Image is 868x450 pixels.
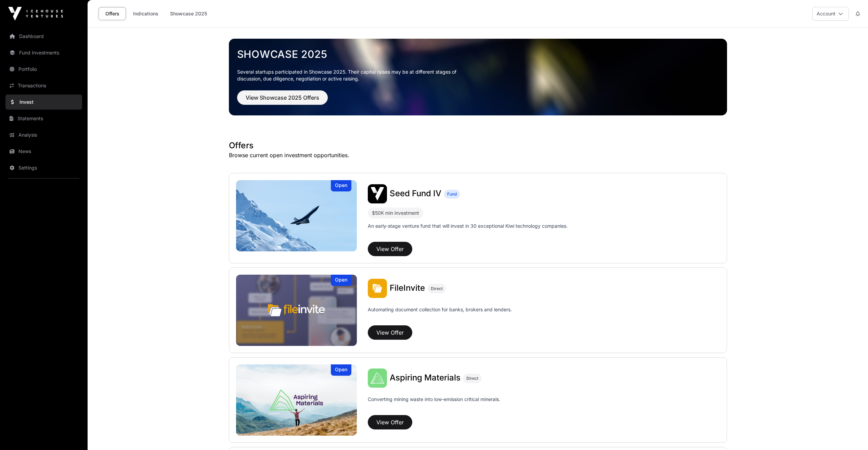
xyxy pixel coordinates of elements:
[368,279,387,298] img: FileInvite
[368,396,500,412] p: Converting mining waste into low-emission critical minerals.
[5,160,82,175] a: Settings
[368,306,512,323] p: Automating document collection for banks, brokers and lenders.
[368,208,423,218] div: $50K min investment
[372,209,419,217] div: $50K min investment
[229,140,727,151] h1: Offers
[834,417,868,450] iframe: Chat Widget
[5,78,82,93] a: Transactions
[166,7,211,20] a: Showcase 2025
[229,151,727,159] p: Browse current open investment opportunities.
[368,242,412,256] button: View Offer
[431,286,443,291] span: Direct
[390,373,461,383] span: Aspiring Materials
[236,364,357,436] img: Aspiring Materials
[236,180,357,251] a: Seed Fund IVOpen
[237,90,328,105] button: View Showcase 2025 Offers
[390,189,441,198] a: Seed Fund IV
[236,180,357,251] img: Seed Fund IV
[99,7,126,20] a: Offers
[466,376,478,381] span: Direct
[447,191,457,197] span: Fund
[390,188,441,198] span: Seed Fund IV
[368,368,387,388] img: Aspiring Materials
[5,29,82,44] a: Dashboard
[8,7,63,21] img: Icehouse Ventures Logo
[5,144,82,159] a: News
[368,223,568,229] p: An early-stage venture fund that will invest in 30 exceptional Kiwi technology companies.
[237,68,467,82] p: Several startups participated in Showcase 2025. Their capital raises may be at different stages o...
[229,39,727,115] img: Showcase 2025
[246,93,319,102] span: View Showcase 2025 Offers
[368,415,412,429] button: View Offer
[390,283,425,293] span: FileInvite
[5,95,82,110] a: Invest
[236,275,357,346] img: FileInvite
[5,111,82,126] a: Statements
[368,325,412,340] button: View Offer
[331,275,351,286] div: Open
[5,45,82,60] a: Fund Investments
[812,7,849,21] button: Account
[5,62,82,77] a: Portfolio
[390,284,425,293] a: FileInvite
[390,374,461,383] a: Aspiring Materials
[331,180,351,191] div: Open
[237,97,328,104] a: View Showcase 2025 Offers
[129,7,163,20] a: Indications
[236,275,357,346] a: FileInviteOpen
[5,127,82,142] a: Analysis
[331,364,351,376] div: Open
[237,48,719,60] a: Showcase 2025
[368,184,387,203] img: Seed Fund IV
[236,364,357,436] a: Aspiring MaterialsOpen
